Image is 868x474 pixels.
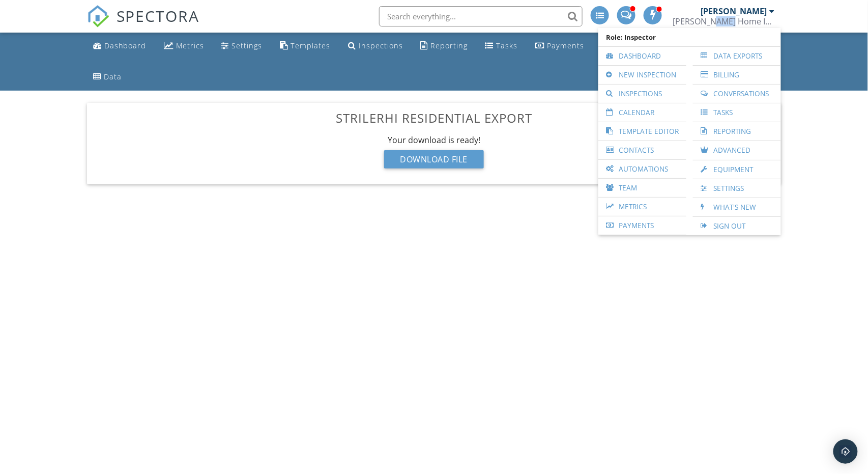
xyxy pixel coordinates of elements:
div: Inspections [359,41,403,50]
a: SPECTORA [87,14,200,35]
div: Payments [547,41,584,50]
div: Data [104,72,122,81]
h3: StrilerHI Residential Export [95,111,773,125]
a: Inspections [603,85,681,103]
a: New Inspection [603,66,681,84]
a: Tasks [698,103,776,122]
div: [PERSON_NAME] [701,6,767,16]
a: Settings [698,179,776,198]
div: Settings [232,41,262,50]
div: Striler Home Inspections, Inc. [673,16,774,26]
a: Data [89,68,126,87]
a: Template Editor [603,122,681,141]
a: Payments [531,37,588,55]
a: Contacts [598,37,652,55]
a: Contacts [603,141,681,159]
span: Role: Inspector [603,28,776,46]
img: The Best Home Inspection Software - Spectora [87,5,109,27]
a: Sign Out [698,217,776,235]
a: Advanced [698,141,776,160]
a: Templates [276,37,335,55]
div: Templates [291,41,331,50]
div: Reporting [430,41,468,50]
a: What's New [698,198,776,216]
div: Dashboard [104,41,147,50]
a: Tasks [481,37,522,55]
input: Search everything... [379,6,583,26]
a: Reporting [698,122,776,141]
div: Open Intercom Messenger [833,439,858,464]
a: Inspections [344,37,407,55]
a: Payments [603,216,681,235]
a: Conversations [698,85,776,103]
a: Equipment [698,160,776,179]
div: Tasks [497,41,518,50]
div: Download File [384,150,484,169]
a: Team [603,179,681,197]
a: Reporting [416,37,472,55]
div: Your download is ready! [95,134,773,146]
a: Automations [603,160,681,178]
span: SPECTORA [117,5,200,26]
a: Data Exports [698,47,776,65]
a: Dashboard [603,47,681,65]
a: Calendar [603,103,681,122]
a: Dashboard [89,37,151,55]
div: Metrics [176,41,204,50]
a: Settings [217,37,266,55]
a: Metrics [603,198,681,216]
a: Metrics [160,37,208,55]
a: Billing [698,66,776,84]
